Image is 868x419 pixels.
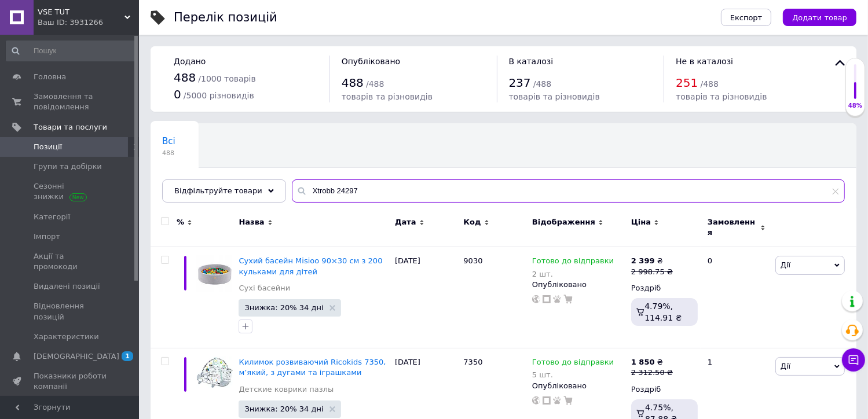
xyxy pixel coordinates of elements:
span: / 5000 різновидів [184,91,254,100]
span: Замовлення [708,217,757,238]
span: Акції та промокоди [34,251,107,272]
span: Відфільтруйте товари [174,186,262,195]
span: Готово до відправки [532,256,614,269]
span: Всі [162,136,175,146]
span: Не в каталозі [676,57,733,66]
span: / 488 [533,79,551,89]
img: Сухой бассейн Misioo 90×30 см с 200 шариками для детей [197,256,233,292]
span: 1 [122,351,133,361]
span: Головна [34,72,66,82]
span: Позиції [34,142,62,152]
span: Додати товар [792,13,847,22]
span: Характеристики [34,332,99,342]
span: Дата [395,217,416,227]
span: Групи та добірки [34,161,102,172]
span: Дії [781,260,790,269]
span: Код [463,217,481,227]
span: Сезонні знижки [34,181,107,202]
span: Категорії [34,212,70,222]
span: / 1000 товарів [198,74,255,83]
span: VSE TUT [38,7,124,17]
b: 1 850 [631,358,655,366]
input: Пошук [6,41,137,61]
span: товарів та різновидів [676,92,767,101]
span: Додано [174,57,206,66]
span: 251 [676,76,698,90]
div: [DATE] [392,247,460,348]
span: Видалені позиції [34,281,100,292]
div: Роздріб [631,283,698,293]
div: 0 [701,247,772,348]
div: Ваш ID: 3931266 [38,17,139,28]
span: Відображення [532,217,595,227]
span: / 488 [701,79,719,89]
span: Показники роботи компанії [34,371,107,392]
span: В каталозі [509,57,554,66]
span: 9030 [463,256,482,265]
button: Чат з покупцем [842,348,865,372]
span: 488 [342,76,364,90]
span: Замовлення та повідомлення [34,91,107,112]
button: Експорт [721,9,772,26]
span: Відновлення позицій [34,301,107,322]
span: Дії [781,362,790,370]
a: Килимок розвиваючий Ricokids 7350, м’який, з дугами та іграшками [239,358,386,377]
div: 5 шт. [532,370,614,379]
button: Додати товар [783,9,856,26]
div: 2 312.50 ₴ [631,367,673,378]
div: 2 шт. [532,270,614,278]
div: ₴ [631,357,673,367]
span: 7350 [463,358,482,366]
div: Перелік позицій [174,12,277,24]
div: Опубліковано [532,381,625,391]
span: Готово до відправки [532,358,614,370]
a: Сухий басейн Misioo 90×30 см з 200 кульками для дітей [239,256,382,275]
span: Знижка: 20% 34 дні [244,304,323,311]
span: % [177,217,184,227]
a: Детские коврики пазлы [239,384,334,395]
a: Сухі басейни [239,283,290,293]
span: Імпорт [34,231,60,242]
span: [DEMOGRAPHIC_DATA] [34,351,119,362]
span: Товари та послуги [34,122,107,133]
span: Ціна [631,217,651,227]
span: Назва [239,217,264,227]
span: Експорт [730,13,763,22]
span: товарів та різновидів [342,92,433,101]
div: 48% [846,102,865,110]
span: 488 [162,149,175,157]
span: Опубліковано [342,57,401,66]
span: Знижка: 20% 34 дні [244,405,323,413]
span: / 488 [366,79,384,89]
input: Пошук по назві позиції, артикулу і пошуковим запитам [292,179,845,203]
b: 2 399 [631,256,655,265]
img: Коврик развивающий Ricokids 7350, мягкий, с дугами и игрушками. [197,357,233,388]
span: товарів та різновидів [509,92,600,101]
div: Опубліковано [532,280,625,290]
div: 2 998.75 ₴ [631,267,673,277]
div: ₴ [631,256,673,266]
div: Роздріб [631,384,698,395]
span: 0 [174,87,181,101]
span: 237 [509,76,531,90]
span: 4.79%, 114.91 ₴ [644,302,682,322]
span: 488 [174,71,196,84]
